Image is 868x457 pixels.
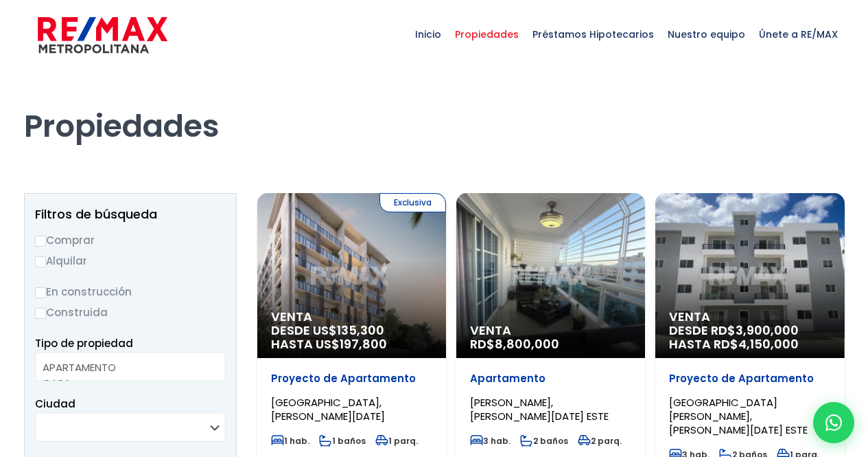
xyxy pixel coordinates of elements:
[669,395,808,437] span: [GEOGRAPHIC_DATA][PERSON_NAME], [PERSON_NAME][DATE] ESTE
[271,310,432,324] span: Venta
[520,435,568,447] span: 2 baños
[24,69,845,145] h1: Propiedades
[470,395,609,423] span: [PERSON_NAME], [PERSON_NAME][DATE] ESTE
[271,337,432,351] span: HASTA US$
[661,14,752,55] span: Nuestro equipo
[526,14,661,55] span: Préstamos Hipotecarios
[35,287,46,298] input: En construcción
[669,372,830,386] p: Proyecto de Apartamento
[669,324,830,351] span: DESDE RD$
[319,435,366,447] span: 1 baños
[35,256,46,267] input: Alquilar
[271,324,432,351] span: DESDE US$
[271,395,385,423] span: [GEOGRAPHIC_DATA], [PERSON_NAME][DATE]
[35,308,46,319] input: Construida
[271,435,309,447] span: 1 hab.
[43,375,208,391] option: CASA
[43,359,208,375] option: APARTAMENTO
[738,335,799,353] span: 4,150,000
[35,283,226,300] label: En construcción
[340,335,387,353] span: 197,800
[736,322,799,339] span: 3,900,000
[35,236,46,247] input: Comprar
[35,252,226,269] label: Alquilar
[470,435,511,447] span: 3 hab.
[448,14,526,55] span: Propiedades
[470,372,631,386] p: Apartamento
[470,335,559,353] span: RD$
[752,14,845,55] span: Únete a RE/MAX
[35,232,226,249] label: Comprar
[337,322,384,339] span: 135,300
[375,435,418,447] span: 1 parq.
[470,324,631,337] span: Venta
[35,397,75,411] span: Ciudad
[408,14,448,55] span: Inicio
[38,14,167,56] img: remax-metropolitana-logo
[35,208,226,221] h2: Filtros de búsqueda
[35,304,226,321] label: Construida
[379,193,446,212] span: Exclusiva
[35,336,133,350] span: Tipo de propiedad
[669,337,830,351] span: HASTA RD$
[578,435,622,447] span: 2 parq.
[669,310,830,324] span: Venta
[271,372,432,386] p: Proyecto de Apartamento
[495,335,559,353] span: 8,800,000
